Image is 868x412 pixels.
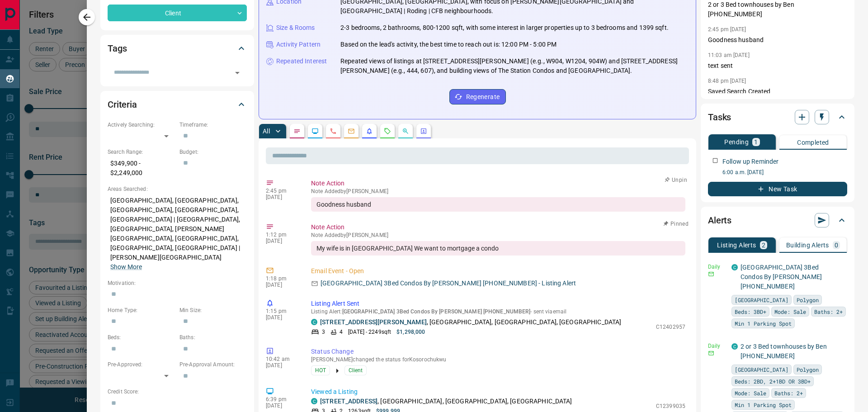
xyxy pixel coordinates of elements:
svg: Notes [293,128,301,135]
p: Beds: [108,333,175,341]
p: 2:45 pm [266,188,297,194]
svg: Agent Actions [420,128,427,135]
p: Listing Alert Sent [311,299,685,308]
p: 0 [835,242,838,248]
div: Goodness husband [311,197,685,212]
div: condos.ca [311,398,317,404]
div: My wife is in [GEOGRAPHIC_DATA] We want to mortgage a condo [311,241,685,256]
p: Home Type: [108,306,175,314]
a: 2 or 3 Bed townhouses by Ben [PHONE_NUMBER] [741,343,827,360]
p: Note Added by [PERSON_NAME] [311,188,685,194]
p: Size & Rooms [276,23,315,33]
p: Repeated Interest [276,57,327,66]
p: [DATE] [266,238,297,244]
p: C12399035 [656,402,685,410]
p: Email Event - Open [311,266,685,276]
p: [DATE] [266,314,297,321]
p: Note Action [311,179,685,188]
p: Goodness husband [708,35,847,45]
p: , [GEOGRAPHIC_DATA], [GEOGRAPHIC_DATA], [GEOGRAPHIC_DATA] [320,317,621,327]
p: text sent [708,61,847,71]
p: $349,900 - $2,249,000 [108,156,175,180]
span: [GEOGRAPHIC_DATA] [735,365,788,374]
span: Client [349,366,363,375]
svg: Calls [330,128,337,135]
p: 10:42 am [266,356,297,362]
p: Timeframe: [179,121,247,129]
p: 1:18 pm [266,275,297,282]
p: Pre-Approved: [108,360,175,369]
p: Pending [724,139,749,145]
button: Unpin [663,176,689,184]
p: , [GEOGRAPHIC_DATA], [GEOGRAPHIC_DATA], [GEOGRAPHIC_DATA] [320,397,572,406]
p: Daily [708,263,726,271]
button: Show More [110,262,142,272]
p: Completed [797,139,829,146]
span: Polygon [797,295,819,304]
p: Follow up Reminder [722,157,778,166]
span: Beds: 3BD+ [735,307,766,316]
h2: Alerts [708,213,731,227]
p: Pre-Approval Amount: [179,360,247,369]
span: Min 1 Parking Spot [735,400,792,409]
p: Credit Score: [108,388,247,396]
button: New Task [708,182,847,196]
div: condos.ca [311,319,317,325]
p: 11:03 am [DATE] [708,52,750,58]
p: Motivation: [108,279,247,287]
p: [DATE] [266,362,297,369]
h2: Criteria [108,97,137,112]
p: 2 [762,242,765,248]
p: Building Alerts [786,242,829,248]
span: Mode: Sale [735,388,766,398]
button: Open [231,66,244,79]
h2: Tasks [708,110,731,124]
p: 4 [340,328,343,336]
div: Criteria [108,94,247,115]
div: Alerts [708,209,847,231]
p: 2-3 bedrooms, 2 bathrooms, 800-1200 sqft, with some interest in larger properties up to 3 bedroom... [340,23,669,33]
p: 3 [322,328,325,336]
div: Tasks [708,106,847,128]
p: 2:45 pm [DATE] [708,26,746,33]
p: 1 [754,139,758,145]
p: Min Size: [179,306,247,314]
span: HOT [315,366,326,375]
span: Baths: 2+ [774,388,803,398]
p: Viewed a Listing [311,387,685,397]
p: 1:15 pm [266,308,297,314]
span: Polygon [797,365,819,374]
p: Note Action [311,223,685,232]
p: [GEOGRAPHIC_DATA] 3Bed Condos By [PERSON_NAME] [PHONE_NUMBER] - Listing Alert [321,279,576,288]
a: [STREET_ADDRESS] [320,398,377,405]
p: Budget: [179,148,247,156]
p: Status Change [311,347,685,356]
svg: Emails [348,128,355,135]
svg: Email [708,350,714,356]
p: C12402957 [656,323,685,331]
span: Beds: 2BD, 2+1BD OR 3BD+ [735,377,811,386]
svg: Opportunities [402,128,409,135]
div: condos.ca [731,264,738,270]
svg: Requests [384,128,391,135]
p: 1:12 pm [266,232,297,238]
p: [DATE] [266,282,297,288]
p: Listing Alerts [717,242,756,248]
span: Baths: 2+ [814,307,843,316]
p: 6:00 a.m. [DATE] [722,168,847,176]
span: Min 1 Parking Spot [735,319,792,328]
div: Client [108,5,247,21]
p: Baths: [179,333,247,341]
p: Repeated views of listings at [STREET_ADDRESS][PERSON_NAME] (e.g., W904, W1204, 904W) and [STREET... [340,57,689,76]
p: [DATE] [266,194,297,200]
div: condos.ca [731,343,738,350]
span: Mode: Sale [774,307,806,316]
p: [GEOGRAPHIC_DATA], [GEOGRAPHIC_DATA], [GEOGRAPHIC_DATA], [GEOGRAPHIC_DATA], [GEOGRAPHIC_DATA] | [... [108,193,247,275]
span: [GEOGRAPHIC_DATA] 3Bed Condos By [PERSON_NAME] [PHONE_NUMBER] [342,308,531,315]
p: Search Range: [108,148,175,156]
a: [GEOGRAPHIC_DATA] 3Bed Condos By [PERSON_NAME] [PHONE_NUMBER] [741,264,822,290]
p: Listing Alert : - sent via email [311,308,685,315]
button: Pinned [663,220,689,228]
p: 8:48 pm [DATE] [708,78,746,84]
a: [STREET_ADDRESS][PERSON_NAME] [320,318,427,326]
